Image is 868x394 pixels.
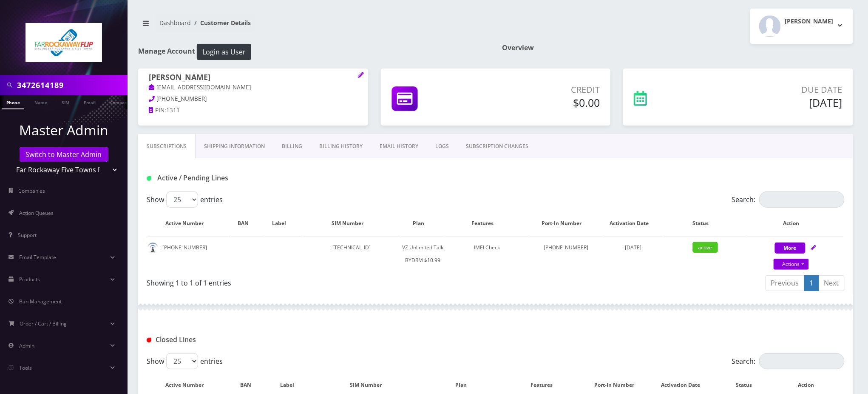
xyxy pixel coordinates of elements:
a: Subscriptions [138,134,196,159]
td: VZ Unlimited Talk BYDRM $10.99 [401,237,445,271]
button: Login as User [197,44,251,60]
th: Plan: activate to sort column ascending [401,211,445,236]
h1: Overview [502,44,853,52]
h1: Closed Lines [147,336,371,344]
span: [DATE] [625,244,642,251]
h1: Manage Account [138,44,489,60]
p: Due Date [708,83,842,96]
th: BAN: activate to sort column ascending [231,211,264,236]
h5: [DATE] [708,96,842,109]
a: SUBSCRIPTION CHANGES [457,134,537,159]
th: Active Number: activate to sort column ascending [148,211,230,236]
a: Shipping Information [196,134,273,159]
div: IMEI Check [445,241,528,254]
span: Ban Management [19,298,62,305]
a: Actions [774,259,809,270]
a: Switch to Master Admin [20,147,108,162]
span: 1311 [166,106,180,114]
label: Search: [732,353,845,369]
span: [PHONE_NUMBER] [157,95,207,103]
label: Show entries [147,353,223,369]
img: Far Rockaway Five Towns Flip [26,23,102,62]
button: [PERSON_NAME] [750,9,853,44]
a: LOGS [427,134,457,159]
a: Dashboard [159,19,191,27]
nav: breadcrumb [138,14,489,38]
img: default.png [148,243,158,253]
select: Showentries [166,191,198,208]
th: Status: activate to sort column ascending [664,211,746,236]
span: Admin [19,342,34,349]
td: [PHONE_NUMBER] [529,237,603,271]
a: Next [819,275,845,291]
span: Tools [19,364,32,371]
h1: [PERSON_NAME] [149,73,357,83]
a: [EMAIL_ADDRESS][DOMAIN_NAME] [149,83,251,92]
span: Support [18,231,37,239]
img: Closed Lines [147,338,151,343]
td: [PHONE_NUMBER] [148,237,230,271]
a: Billing History [311,134,371,159]
th: Action: activate to sort column ascending [747,211,844,236]
th: Features: activate to sort column ascending [445,211,528,236]
input: Search in Company [17,77,125,93]
td: [TECHNICAL_ID] [303,237,400,271]
select: Showentries [166,353,198,369]
h1: Active / Pending Lines [147,174,371,182]
th: Label: activate to sort column ascending [265,211,302,236]
th: SIM Number: activate to sort column ascending [303,211,400,236]
div: Showing 1 to 1 of 1 entries [147,274,489,288]
p: Credit [484,83,600,96]
span: Email Template [19,254,56,261]
li: Customer Details [191,18,251,27]
span: active [693,242,718,253]
a: Company [106,95,134,108]
span: Order / Cart / Billing [20,320,67,327]
h5: $0.00 [484,96,600,109]
button: More [775,243,806,254]
a: PIN: [149,106,166,115]
a: Name [30,95,51,108]
a: EMAIL HISTORY [371,134,427,159]
input: Search: [759,191,845,208]
a: Phone [2,95,24,109]
h2: [PERSON_NAME] [785,18,834,25]
a: 1 [804,275,819,291]
th: Activation Date: activate to sort column ascending [604,211,663,236]
input: Search: [759,353,845,369]
a: Login as User [195,46,251,56]
a: Email [79,95,100,108]
img: Active / Pending Lines [147,176,151,181]
label: Search: [732,191,845,208]
a: SIM [57,95,74,108]
a: Previous [766,275,805,291]
span: Companies [19,187,45,194]
span: Action Queues [19,209,54,217]
span: Products [19,276,40,283]
label: Show entries [147,191,223,208]
a: Billing [273,134,311,159]
th: Port-In Number: activate to sort column ascending [529,211,603,236]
